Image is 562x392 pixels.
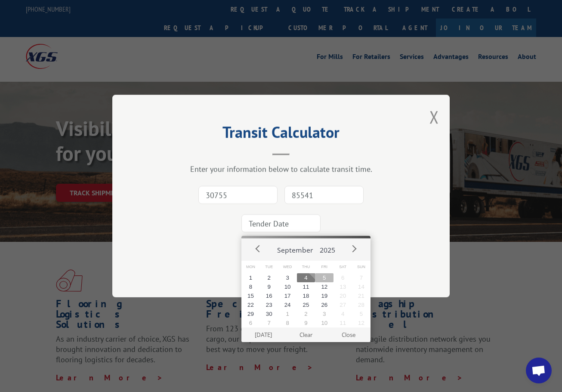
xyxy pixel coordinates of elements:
div: Enter your information below to calculate transit time. [155,164,407,174]
button: 5 [352,309,371,318]
button: 11 [297,282,315,291]
button: 3 [315,309,333,318]
span: Thu [297,261,315,273]
button: 29 [241,309,260,318]
span: Wed [278,261,297,273]
span: Sat [333,261,352,273]
button: 5 [315,273,333,282]
button: 24 [278,300,297,309]
input: Tender Date [241,214,321,232]
button: 26 [315,300,333,309]
button: 28 [352,300,371,309]
button: Close [327,327,370,342]
button: 19 [315,291,333,300]
button: 13 [333,282,352,291]
button: 21 [352,291,371,300]
button: Next [347,242,360,255]
button: 23 [260,300,278,309]
button: 20 [333,291,352,300]
button: 17 [278,291,297,300]
button: 2 [260,273,278,282]
button: 8 [278,318,297,327]
button: 1 [278,309,297,318]
button: Clear [285,327,327,342]
button: 30 [260,309,278,318]
button: 2 [297,309,315,318]
button: 10 [278,282,297,291]
button: 27 [333,300,352,309]
a: Open chat [526,358,552,383]
span: Tue [260,261,278,273]
button: 1 [241,273,260,282]
button: 2025 [316,238,339,258]
button: 6 [241,318,260,327]
button: September [274,238,316,258]
button: [DATE] [242,327,285,342]
span: Fri [315,261,333,273]
span: Sun [352,261,371,273]
button: 4 [297,273,315,282]
input: Origin Zip [198,186,278,204]
button: 9 [260,282,278,291]
button: 12 [315,282,333,291]
button: 14 [352,282,371,291]
button: 12 [352,318,371,327]
h2: Transit Calculator [155,126,407,142]
button: 3 [278,273,297,282]
span: Mon [241,261,260,273]
button: Prev [252,242,265,255]
button: 9 [297,318,315,327]
button: 25 [297,300,315,309]
button: 10 [315,318,333,327]
input: Dest. Zip [284,186,364,204]
button: 8 [241,282,260,291]
button: 22 [241,300,260,309]
button: 18 [297,291,315,300]
button: 16 [260,291,278,300]
button: 4 [333,309,352,318]
button: Close modal [429,105,439,128]
button: 6 [333,273,352,282]
button: 11 [333,318,352,327]
button: 7 [352,273,371,282]
button: 7 [260,318,278,327]
button: 15 [241,291,260,300]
